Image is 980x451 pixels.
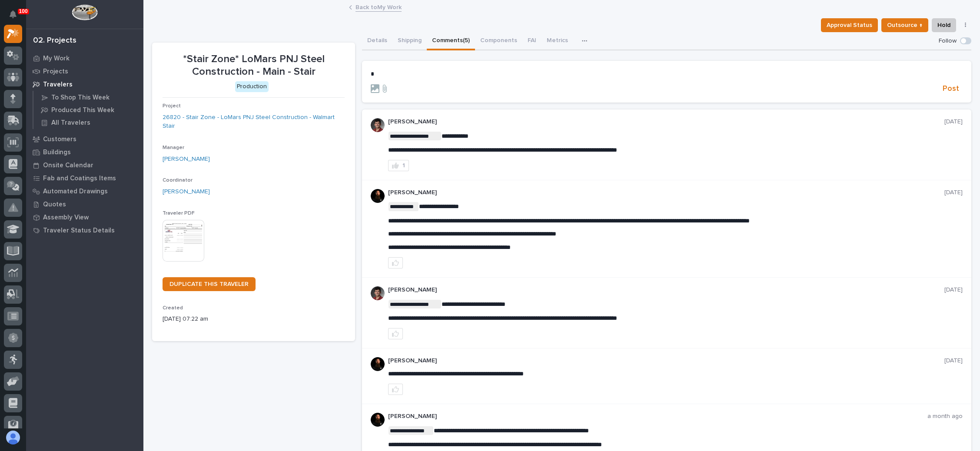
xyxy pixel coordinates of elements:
img: ROij9lOReuV7WqYxWfnW [371,118,385,132]
a: Automated Drawings [26,185,143,198]
p: Follow [939,37,957,45]
span: Traveler PDF [163,211,195,216]
a: Travelers [26,78,143,91]
a: 26820 - Stair Zone - LoMars PNJ Steel Construction - Walmart Stair [163,113,345,131]
p: [PERSON_NAME] [388,357,944,365]
button: FAI [522,32,541,50]
img: zmKUmRVDQjmBLfnAs97p [371,413,385,427]
span: Manager [163,145,184,150]
span: Project [163,103,181,109]
button: users-avatar [4,428,22,447]
button: Post [939,84,963,94]
button: Hold [932,18,956,32]
div: Notifications100 [11,10,22,24]
div: 02. Projects [33,36,76,46]
a: To Shop This Week [33,91,143,103]
span: Outsource ↑ [887,20,923,30]
p: Assembly View [43,214,89,222]
p: To Shop This Week [51,94,110,102]
p: My Work [43,55,70,63]
img: zmKUmRVDQjmBLfnAs97p [371,189,385,203]
button: Shipping [392,32,427,50]
a: All Travelers [33,116,143,129]
button: Outsource ↑ [881,18,928,32]
p: Onsite Calendar [43,162,93,169]
a: [PERSON_NAME] [163,155,210,164]
span: Created [163,305,183,311]
p: Automated Drawings [43,188,108,196]
a: Assembly View [26,211,143,224]
button: like this post [388,384,403,395]
button: Notifications [4,5,22,23]
span: Approval Status [827,20,872,30]
p: Customers [43,136,76,143]
p: All Travelers [51,119,90,127]
p: Quotes [43,201,66,209]
img: ROij9lOReuV7WqYxWfnW [371,286,385,300]
p: 100 [19,8,28,14]
span: DUPLICATE THIS TRAVELER [169,281,249,287]
p: Produced This Week [51,106,114,114]
a: My Work [26,52,143,65]
div: 1 [402,162,405,169]
img: Workspace Logo [72,4,97,20]
p: Travelers [43,81,73,89]
span: Hold [937,20,950,30]
a: Quotes [26,198,143,211]
p: Fab and Coatings Items [43,175,116,182]
span: Coordinator [163,178,193,183]
button: Details [362,32,392,50]
p: [DATE] 07:22 am [163,315,345,324]
button: 1 [388,160,409,171]
p: [PERSON_NAME] [388,189,944,196]
button: like this post [388,328,403,339]
span: Post [943,84,959,94]
p: *Stair Zone* LoMars PNJ Steel Construction - Main - Stair [163,53,345,78]
p: Projects [43,68,68,76]
button: Components [475,32,522,50]
a: DUPLICATE THIS TRAVELER [163,277,256,291]
div: Production [235,81,269,92]
a: Traveler Status Details [26,224,143,237]
p: [DATE] [944,189,963,196]
a: Fab and Coatings Items [26,172,143,185]
button: like this post [388,257,403,269]
a: Back toMy Work [355,2,402,12]
p: [PERSON_NAME] [388,118,944,126]
a: Customers [26,133,143,146]
p: [DATE] [944,357,963,365]
img: zmKUmRVDQjmBLfnAs97p [371,357,385,371]
p: Traveler Status Details [43,227,115,235]
p: [DATE] [944,118,963,126]
p: a month ago [927,413,963,420]
a: Onsite Calendar [26,159,143,172]
a: Buildings [26,146,143,159]
button: Comments (5) [427,32,475,50]
p: [PERSON_NAME] [388,413,927,420]
a: [PERSON_NAME] [163,187,210,196]
p: Buildings [43,149,71,156]
a: Projects [26,65,143,78]
p: [DATE] [944,286,963,294]
button: Metrics [541,32,573,50]
button: Approval Status [821,18,878,32]
p: [PERSON_NAME] [388,286,944,294]
a: Produced This Week [33,104,143,116]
